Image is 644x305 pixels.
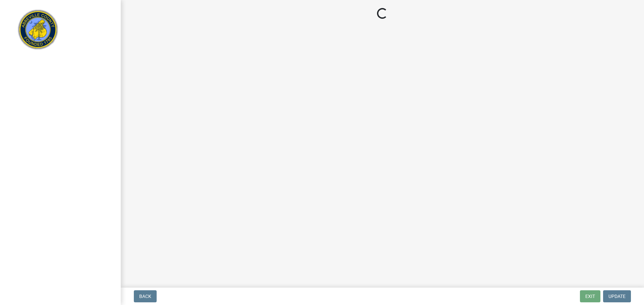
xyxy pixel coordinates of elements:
[603,290,631,302] button: Update
[580,290,600,302] button: Exit
[13,7,63,56] img: Abbeville County, South Carolina
[134,290,157,302] button: Back
[139,294,151,299] span: Back
[608,294,626,299] span: Update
